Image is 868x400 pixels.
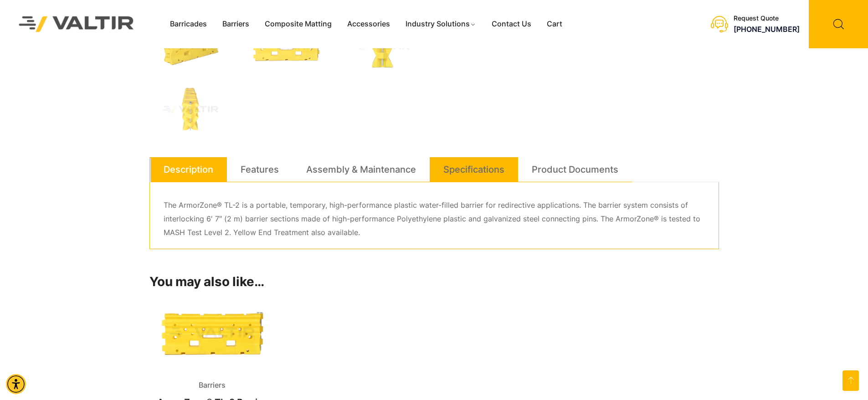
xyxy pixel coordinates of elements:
div: Accessibility Menu [6,374,26,394]
a: Composite Matting [257,17,339,31]
img: A bright yellow plastic component with various holes and cutouts, likely used in machinery or equ... [149,296,275,371]
a: Features [241,157,279,182]
a: Specifications [443,157,504,182]
a: Description [164,157,213,182]
a: Product Documents [532,157,618,182]
a: Open this option [842,370,859,391]
img: Valtir Rentals [7,4,146,44]
span: Barriers [192,379,232,392]
a: Industry Solutions [398,17,484,31]
a: Accessories [339,17,398,31]
a: Contact Us [484,17,539,31]
div: Request Quote [734,15,800,22]
p: The ArmorZone® TL-2 is a portable, temporary, high-performance plastic water-filled barrier for r... [164,199,705,240]
img: A stack of yellow interlocking traffic barriers with metal connectors for stability. [149,85,231,134]
a: Assembly & Maintenance [306,157,416,182]
h2: You may also like… [149,274,719,290]
a: Barriers [215,17,257,31]
a: Cart [539,17,570,31]
a: call (888) 496-3625 [734,25,800,34]
a: Barricades [162,17,215,31]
